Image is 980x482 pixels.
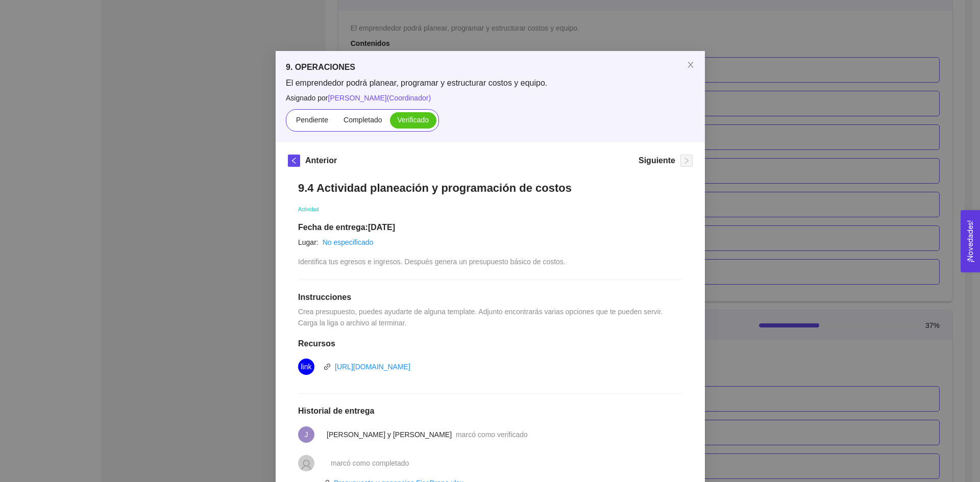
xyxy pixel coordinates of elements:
[298,181,682,195] h1: 9.4 Actividad planeación y programación de costos
[456,430,528,439] span: marcó como verificado
[331,459,409,467] span: marcó como completado
[298,406,682,416] h1: Historial de entrega
[298,258,566,266] span: Identifica tus egresos e ingresos. Después genera un presupuesto básico de costos.
[300,459,312,471] span: user
[335,363,410,371] a: [URL][DOMAIN_NAME]
[301,359,311,375] span: link
[288,155,300,167] button: left
[286,92,695,104] span: Asignado por
[286,61,695,73] h5: 9. OPERACIONES
[638,155,675,167] h5: Siguiente
[305,155,337,167] h5: Anterior
[298,222,682,233] h1: Fecha de entrega: [DATE]
[298,292,682,302] h1: Instrucciones
[298,339,682,349] h1: Recursos
[304,426,308,443] span: J
[676,51,705,80] button: Close
[328,94,431,102] span: [PERSON_NAME] ( Coordinador )
[298,207,319,212] span: Actividad
[296,116,328,124] span: Pendiente
[288,157,300,164] span: left
[680,155,693,167] button: right
[298,308,665,327] span: Crea presupuesto, puedes ayudarte de alguna template. Adjunto encontrarás varias opciones que te ...
[298,237,318,248] article: Lugar:
[327,430,452,439] span: [PERSON_NAME] y [PERSON_NAME]
[687,61,695,69] span: close
[322,238,373,246] a: No especificado
[344,116,382,124] span: Completado
[397,116,428,124] span: Verificado
[324,363,331,370] span: link
[286,78,695,89] span: El emprendedor podrá planear, programar y estructurar costos y equipo.
[961,210,980,272] button: Open Feedback Widget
